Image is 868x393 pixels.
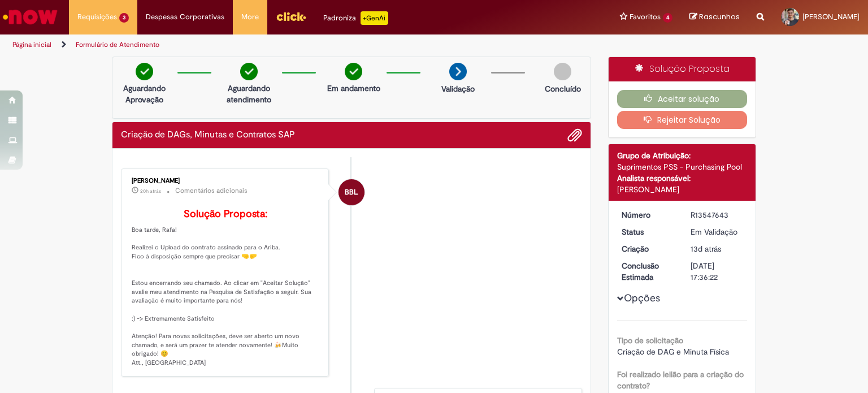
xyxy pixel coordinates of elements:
[689,12,740,23] a: Rascunhos
[184,208,267,221] b: Solução Proposta:
[449,63,467,80] img: arrow-next.png
[617,347,729,357] span: Criação de DAG e Minuta Física
[691,244,721,254] span: 13d atrás
[617,335,683,346] b: Tipo de solicitação
[345,179,358,206] span: BBL
[630,11,661,23] span: Favoritos
[345,63,362,80] img: check-circle-green.png
[132,209,320,368] p: Boa tarde, Rafa! Realizei o Upload do contrato assinado para o Ariba. Fico à disposição sempre qu...
[609,57,756,81] div: Solução Proposta
[121,130,295,140] h2: Criação de DAGs, Minutas e Contratos SAP Histórico de tíquete
[691,260,743,283] div: [DATE] 17:36:22
[617,172,748,184] div: Analista responsável:
[699,11,740,22] span: Rascunhos
[613,226,683,237] dt: Status
[617,111,748,129] button: Rejeitar Solução
[663,13,672,23] span: 4
[361,11,388,25] p: +GenAi
[136,63,153,80] img: check-circle-green.png
[241,11,259,23] span: More
[567,128,582,142] button: Adicionar anexos
[1,6,59,28] img: ServiceNow
[222,83,276,105] p: Aguardando atendimento
[554,63,571,80] img: img-circle-grey.png
[802,12,860,21] span: [PERSON_NAME]
[119,13,129,23] span: 3
[77,11,117,23] span: Requisições
[276,8,306,25] img: click_logo_yellow_360x200.png
[327,83,380,94] p: Em andamento
[175,186,248,196] small: Comentários adicionais
[441,83,475,94] p: Validação
[617,161,748,172] div: Suprimentos PSS - Purchasing Pool
[140,188,161,195] span: 20h atrás
[76,40,159,49] a: Formulário de Atendimento
[613,260,683,283] dt: Conclusão Estimada
[140,188,161,195] time: 30/09/2025 13:24:48
[617,90,748,108] button: Aceitar solução
[691,209,743,221] div: R13547643
[338,179,364,205] div: Breno Betarelli Lopes
[691,244,721,254] time: 18/09/2025 15:01:33
[146,11,224,23] span: Despesas Corporativas
[613,243,683,254] dt: Criação
[691,226,743,237] div: Em Validação
[617,369,744,391] b: Foi realizado leilão para a criação do contrato?
[132,178,320,184] div: [PERSON_NAME]
[617,184,748,195] div: [PERSON_NAME]
[12,40,51,49] a: Página inicial
[8,34,570,55] ul: Trilhas de página
[691,243,743,254] div: 18/09/2025 15:01:33
[617,150,748,161] div: Grupo de Atribuição:
[240,63,258,80] img: check-circle-green.png
[323,11,388,25] div: Padroniza
[613,209,683,221] dt: Número
[117,83,172,105] p: Aguardando Aprovação
[545,83,581,94] p: Concluído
